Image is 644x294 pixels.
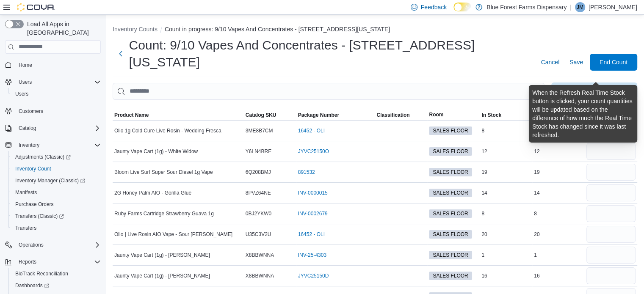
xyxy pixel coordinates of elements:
[429,251,472,259] span: SALES FLOOR
[246,148,271,155] span: Y6LN4BRE
[429,209,472,218] span: SALES FLOOR
[12,280,53,291] a: Dashboards
[15,213,64,220] span: Transfers (Classic)
[246,169,271,176] span: 6Q208BMJ
[298,148,329,155] a: JYVC25150O
[113,45,129,62] button: Next
[480,110,532,120] button: In Stock
[541,58,559,66] span: Cancel
[19,108,43,115] span: Customers
[12,211,67,221] a: Transfers (Classic)
[566,54,586,71] button: Save
[532,88,634,139] div: When the Refresh Real Time Stock button is clicked, your count quantities will be updated based o...
[246,190,271,196] span: 8PVZ64NE
[165,26,390,33] button: Count in progress: 9/10 Vapes And Concentrates - [STREET_ADDRESS][US_STATE]
[577,2,583,12] span: JM
[113,26,158,33] button: Inventory Counts
[429,111,443,118] span: Room
[114,169,213,176] span: Bloom Live Surf Super Sour Diesel 1g Vape
[12,223,101,233] span: Transfers
[298,210,328,217] a: INV-0002679
[12,269,101,279] span: BioTrack Reconciliation
[433,251,468,259] span: SALES FLOOR
[429,126,472,135] span: SALES FLOOR
[114,148,198,155] span: Jaunty Vape Cart (1g) - White Widow
[8,88,104,100] button: Users
[453,3,471,11] input: Dark Mode
[15,257,101,267] span: Reports
[246,112,276,118] span: Catalog SKU
[8,280,104,291] a: Dashboards
[12,199,101,209] span: Purchase Orders
[114,112,149,118] span: Product Name
[480,146,532,157] div: 12
[296,110,375,120] button: Package Number
[8,222,104,234] button: Transfers
[429,147,472,156] span: SALES FLOOR
[12,164,55,174] a: Inventory Count
[15,282,49,289] span: Dashboards
[480,188,532,198] div: 14
[575,2,585,12] div: Jon Morales
[2,139,104,151] button: Inventory
[2,239,104,251] button: Operations
[376,112,409,118] span: Classification
[129,37,531,71] h1: Count: 9/10 Vapes And Concentrates - [STREET_ADDRESS][US_STATE]
[8,151,104,163] a: Adjustments (Classic)
[15,240,47,250] button: Operations
[114,231,232,238] span: Olio | Live Rosin AIO Vape - Sour [PERSON_NAME]
[421,3,447,11] span: Feedback
[433,127,468,135] span: SALES FLOOR
[12,280,101,291] span: Dashboards
[114,190,191,196] span: 2G Honey Palm AIO - Gorilla Glue
[433,189,468,197] span: SALES FLOOR
[2,76,104,88] button: Users
[246,272,274,279] span: X8BBWNNA
[429,168,472,176] span: SALES FLOOR
[590,54,637,71] button: End Count
[12,269,72,279] a: BioTrack Reconciliation
[19,79,32,85] span: Users
[600,58,627,66] span: End Count
[15,60,101,70] span: Home
[15,154,71,160] span: Adjustments (Classic)
[15,77,35,87] button: Users
[15,106,47,116] a: Customers
[298,190,328,196] a: INV-0000015
[114,127,221,134] span: Olio 1g Cold Cure Live Rosin - Wedding Fresca
[298,272,329,279] a: JYVC25150D
[429,272,472,280] span: SALES FLOOR
[246,252,274,258] span: X8BBWNNA
[8,175,104,187] a: Inventory Manager (Classic)
[298,231,325,238] a: 16452 - OLI
[532,271,585,281] div: 16
[24,20,101,37] span: Load All Apps in [GEOGRAPHIC_DATA]
[114,210,214,217] span: Ruby Farms Cartridge Strawberry Guava 1g
[12,176,88,186] a: Inventory Manager (Classic)
[8,268,104,280] button: BioTrack Reconciliation
[480,250,532,260] div: 1
[12,211,101,221] span: Transfers (Classic)
[532,229,585,239] div: 20
[12,164,101,174] span: Inventory Count
[298,252,326,258] a: INV-25-4303
[15,189,37,196] span: Manifests
[480,167,532,177] div: 19
[480,271,532,281] div: 16
[15,257,40,267] button: Reports
[481,112,501,118] span: In Stock
[246,231,271,238] span: U35C3V2U
[12,187,40,198] a: Manifests
[486,2,567,12] p: Blue Forest Farms Dispensary
[589,2,637,12] p: [PERSON_NAME]
[12,89,101,99] span: Users
[12,223,40,233] a: Transfers
[429,189,472,197] span: SALES FLOOR
[480,209,532,219] div: 8
[15,270,68,277] span: BioTrack Reconciliation
[433,272,468,280] span: SALES FLOOR
[15,165,51,172] span: Inventory Count
[12,176,101,186] span: Inventory Manager (Classic)
[433,148,468,155] span: SALES FLOOR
